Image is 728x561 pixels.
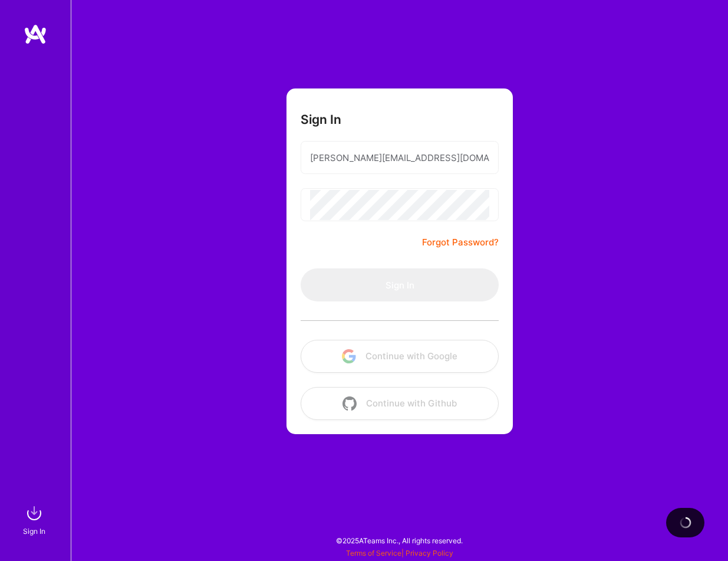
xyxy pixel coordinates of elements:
[301,268,499,301] button: Sign In
[677,514,694,531] img: loading
[342,349,356,363] img: icon
[23,525,45,537] div: Sign In
[310,143,489,173] input: Email...
[22,501,46,525] img: sign in
[406,549,453,557] a: Privacy Policy
[422,235,499,250] a: Forgot Password?
[301,387,499,420] button: Continue with Github
[342,396,357,411] img: icon
[346,549,401,557] a: Terms of Service
[301,340,499,373] button: Continue with Google
[301,112,341,127] h3: Sign In
[346,549,453,557] span: |
[71,526,728,555] div: © 2025 ATeams Inc., All rights reserved.
[24,24,47,45] img: logo
[25,501,46,537] a: sign inSign In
